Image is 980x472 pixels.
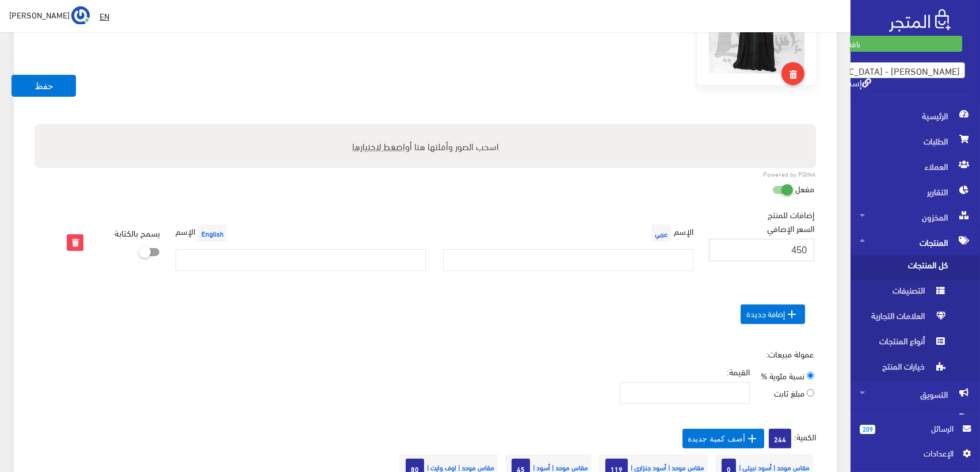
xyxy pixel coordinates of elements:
[807,389,814,397] input: مبلغ ثابت
[860,128,971,154] span: الطلبات
[651,224,671,242] span: عربي
[807,372,814,379] input: نسبة مئوية %
[785,307,799,321] i: 
[851,204,980,230] a: المخزون
[860,407,971,432] span: المحتوى
[198,224,227,242] span: English
[860,280,947,306] span: التصنيفات
[71,6,90,25] img: ...
[860,230,971,255] span: المنتجات
[860,179,971,204] span: التقارير
[851,280,980,306] a: التصنيفات
[869,447,953,459] span: اﻹعدادات
[761,367,804,383] span: نسبة مئوية %
[851,128,980,154] a: الطلبات
[741,304,805,324] span: إضافة جديدة
[769,429,791,448] span: 244
[851,230,980,255] a: المنتجات
[352,138,405,154] span: اضغط لاختيارها
[860,306,947,331] span: العلامات التجارية
[860,382,971,407] span: التسويق
[12,75,76,97] button: حفظ
[851,306,980,331] a: العلامات التجارية
[763,172,816,177] a: Powered by PQINA
[766,348,814,360] label: عمولة مبيعات:
[851,154,980,179] a: العملاء
[727,365,750,378] label: القيمة:
[860,425,875,434] span: 209
[767,222,814,235] label: السعر الإضافي
[851,407,980,432] a: المحتوى
[682,429,764,448] button: أضف كمية جديدة
[851,103,980,128] a: الرئيسية
[860,255,947,280] span: كل المنتجات
[851,179,980,204] a: التقارير
[9,7,70,22] span: [PERSON_NAME]
[176,222,230,245] label: الإسم
[860,331,947,356] span: أنواع المنتجات
[115,222,160,244] label: يسمح بالكتابة
[889,9,951,32] img: .
[860,103,971,128] span: الرئيسية
[851,356,980,382] a: خيارات المنتج
[36,208,814,338] div: إضافات للمنتج
[649,222,693,245] label: الإسم
[9,6,90,24] a: ... [PERSON_NAME]
[851,331,980,356] a: أنواع المنتجات
[860,422,971,447] a: 209 الرسائل
[860,447,971,465] a: اﻹعدادات
[860,154,971,179] span: العملاء
[100,9,109,23] u: EN
[795,177,814,199] label: مفعل
[860,204,971,230] span: المخزون
[745,432,759,446] i: 
[348,135,504,158] label: اسحب الصور وأفلتها هنا أو
[95,6,114,26] a: EN
[774,385,804,401] span: مبلغ ثابت
[860,356,947,382] span: خيارات المنتج
[884,422,954,435] span: الرسائل
[851,255,980,280] a: كل المنتجات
